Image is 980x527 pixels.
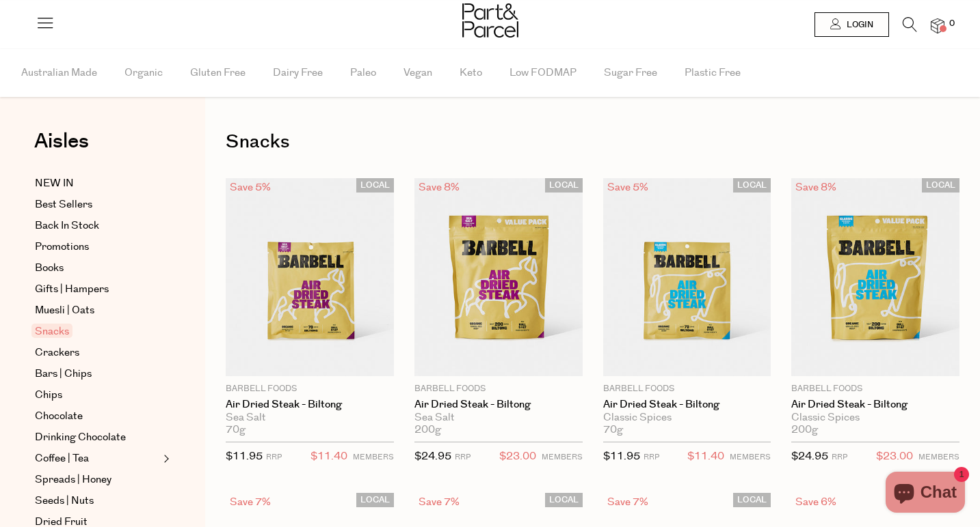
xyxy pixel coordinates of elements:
span: LOCAL [922,178,959,193]
a: Air Dried Steak - Biltong [603,399,771,411]
span: LOCAL [733,493,771,507]
span: $24.95 [414,449,451,464]
small: MEMBERS [542,452,583,462]
span: Coffee | Tea [35,451,89,467]
a: Air Dried Steak - Biltong [226,399,394,411]
small: RRP [644,452,659,462]
p: Barbell Foods [226,383,394,395]
span: Sugar Free [604,49,657,97]
span: Paleo [350,49,376,97]
small: MEMBERS [353,452,394,462]
img: Air Dried Steak - Biltong [603,178,771,376]
a: Chips [35,387,159,403]
a: Gifts | Hampers [35,281,159,298]
span: $24.95 [791,449,828,464]
h1: Snacks [226,126,959,158]
span: Chocolate [35,408,83,425]
span: Aisles [34,126,89,156]
span: 200g [791,424,818,436]
span: 200g [414,424,441,436]
span: Spreads | Honey [35,472,111,488]
span: Seeds | Nuts [35,493,94,509]
button: Expand/Collapse Coffee | Tea [160,451,170,467]
span: Muesli | Oats [35,302,94,319]
a: Muesli | Oats [35,302,159,319]
span: LOCAL [356,493,394,507]
span: $11.40 [687,448,724,466]
a: Back In Stock [35,218,159,234]
span: $11.40 [310,448,347,466]
span: Gluten Free [190,49,246,97]
span: LOCAL [733,178,771,193]
div: Save 7% [414,493,464,511]
span: NEW IN [35,175,74,192]
span: $23.00 [876,448,913,466]
span: Bars | Chips [35,366,92,382]
a: Crackers [35,345,159,361]
a: Drinking Chocolate [35,429,159,446]
a: Login [815,12,889,37]
span: Crackers [35,345,79,361]
a: Air Dried Steak - Biltong [791,399,959,411]
span: Keto [460,49,482,97]
inbox-online-store-chat: Shopify online store chat [882,472,969,516]
span: Dairy Free [273,49,323,97]
span: Organic [124,49,163,97]
div: Save 7% [603,493,652,511]
span: Back In Stock [35,218,99,234]
small: RRP [266,452,282,462]
div: Sea Salt [414,412,583,424]
span: LOCAL [356,178,394,193]
div: Classic Spices [603,412,771,424]
p: Barbell Foods [414,383,583,395]
a: NEW IN [35,175,159,192]
span: 0 [946,18,958,30]
span: Plastic Free [685,49,741,97]
p: Barbell Foods [791,383,959,395]
span: Books [35,260,64,276]
a: Seeds | Nuts [35,493,159,509]
small: RRP [832,452,847,462]
a: Books [35,260,159,276]
a: 0 [931,18,944,33]
img: Air Dried Steak - Biltong [414,178,583,376]
span: Gifts | Hampers [35,281,109,298]
span: Chips [35,387,62,403]
div: Classic Spices [791,412,959,424]
a: Best Sellers [35,197,159,213]
div: Save 8% [414,178,464,197]
a: Coffee | Tea [35,451,159,467]
a: Snacks [35,324,159,340]
span: 70g [226,424,246,436]
span: $23.00 [499,448,536,466]
span: Promotions [35,239,89,255]
img: Air Dried Steak - Biltong [791,178,959,376]
img: Air Dried Steak - Biltong [226,178,394,376]
span: Drinking Chocolate [35,429,126,446]
p: Barbell Foods [603,383,771,395]
small: RRP [455,452,471,462]
img: Part&Parcel [462,3,518,38]
a: Chocolate [35,408,159,425]
span: Snacks [31,324,72,338]
a: Aisles [34,131,89,165]
a: Air Dried Steak - Biltong [414,399,583,411]
a: Bars | Chips [35,366,159,382]
span: Login [843,19,873,31]
span: Vegan [403,49,432,97]
span: LOCAL [545,493,583,507]
span: LOCAL [545,178,583,193]
a: Promotions [35,239,159,255]
div: Sea Salt [226,412,394,424]
a: Spreads | Honey [35,472,159,488]
div: Save 7% [226,493,275,511]
span: Best Sellers [35,197,92,213]
span: $11.95 [226,449,263,464]
div: Save 5% [603,178,652,197]
div: Save 8% [791,178,840,197]
span: $11.95 [603,449,640,464]
div: Save 5% [226,178,275,197]
small: MEMBERS [730,452,771,462]
span: Low FODMAP [509,49,577,97]
div: Save 6% [791,493,840,511]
